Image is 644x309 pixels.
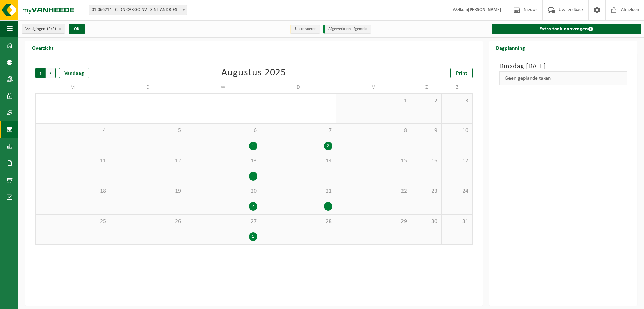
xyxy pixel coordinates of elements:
span: 1 [339,97,408,105]
span: 01-066214 - CLDN CARGO NV - SINT-ANDRIES [89,5,187,15]
div: 1 [249,232,257,241]
span: Vestigingen [25,24,56,34]
span: Vorige [35,68,45,78]
div: Geen geplande taken [499,71,627,85]
span: 01-066214 - CLDN CARGO NV - SINT-ANDRIES [89,5,187,15]
span: 30 [415,218,438,225]
span: 27 [189,218,257,225]
span: 20 [189,188,257,195]
a: Extra taak aanvragen [492,24,641,34]
span: 4 [39,127,107,134]
span: 17 [445,157,469,165]
span: 5 [114,127,182,134]
span: 10 [445,127,469,134]
button: Vestigingen(2/2) [22,24,65,34]
span: 22 [339,188,408,195]
span: 15 [339,157,408,165]
span: 2 [415,97,438,105]
td: W [185,81,261,93]
li: Uit te voeren [290,25,320,34]
div: 2 [324,142,332,150]
span: 18 [39,188,107,195]
td: D [110,81,185,93]
button: OK [69,24,85,34]
span: 29 [339,218,408,225]
span: 24 [445,188,469,195]
div: 2 [249,202,257,211]
span: 16 [415,157,438,165]
a: Print [450,68,473,78]
td: M [35,81,110,93]
h3: Dinsdag [DATE] [499,61,627,71]
h2: Dagplanning [489,41,532,54]
div: 1 [249,172,257,181]
span: 3 [445,97,469,105]
span: 28 [264,218,332,225]
span: 7 [264,127,332,134]
div: Vandaag [59,68,89,78]
div: Augustus 2025 [221,68,286,78]
div: 1 [324,202,332,211]
span: 11 [39,157,107,165]
count: (2/2) [47,27,56,31]
strong: [PERSON_NAME] [468,7,501,12]
td: V [336,81,411,93]
span: 31 [445,218,469,225]
span: 12 [114,157,182,165]
span: 23 [415,188,438,195]
li: Afgewerkt en afgemeld [323,25,371,34]
span: 19 [114,188,182,195]
td: Z [411,81,442,93]
span: 25 [39,218,107,225]
span: 6 [189,127,257,134]
span: 8 [339,127,408,134]
td: Z [442,81,472,93]
span: 13 [189,157,257,165]
span: 14 [264,157,332,165]
span: Volgende [46,68,56,78]
h2: Overzicht [25,41,60,54]
span: 21 [264,188,332,195]
div: 1 [249,142,257,150]
span: 26 [114,218,182,225]
span: Print [456,71,467,76]
td: D [261,81,336,93]
span: 9 [415,127,438,134]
